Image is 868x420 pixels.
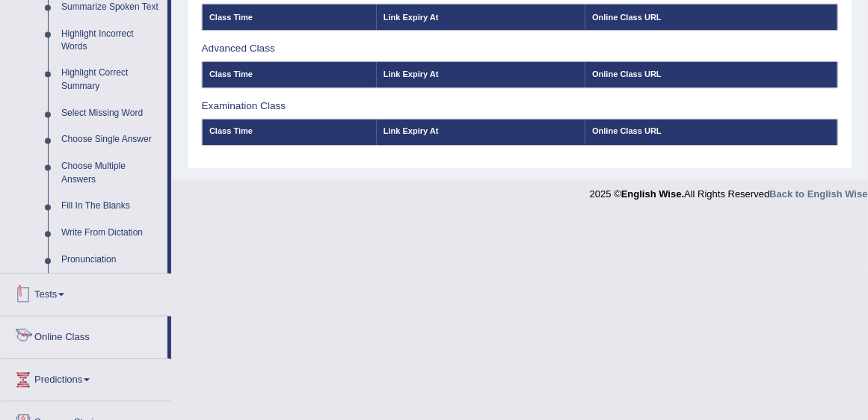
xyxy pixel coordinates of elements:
th: Online Class URL [585,4,838,31]
a: Select Missing Word [55,101,167,128]
th: Online Class URL [585,62,838,88]
a: Write From Dictation [55,220,167,247]
a: Highlight Correct Summary [55,61,167,100]
th: Link Expiry At [377,120,585,146]
a: Tests [1,274,171,312]
strong: English Wise. [621,189,684,200]
a: Choose Single Answer [55,127,167,154]
th: Link Expiry At [377,62,585,88]
th: Class Time [202,4,376,31]
th: Class Time [202,62,376,88]
h3: Advanced Class [202,44,839,55]
a: Predictions [1,359,171,397]
a: Pronunciation [55,247,167,274]
a: Fill In The Blanks [55,194,167,220]
th: Online Class URL [585,120,838,146]
a: Highlight Incorrect Words [55,21,167,61]
a: Online Class [1,317,167,354]
div: 2025 © All Rights Reserved [590,180,868,202]
a: Back to English Wise [770,189,868,200]
a: Choose Multiple Answers [55,154,167,194]
th: Class Time [202,120,376,146]
h3: Examination Class [202,102,839,113]
th: Link Expiry At [377,4,585,31]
